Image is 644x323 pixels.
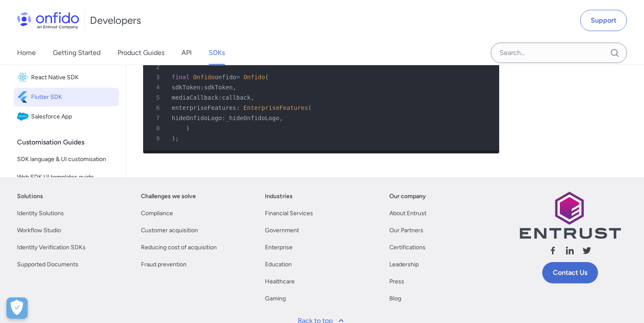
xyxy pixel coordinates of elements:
[141,191,196,202] a: Challenges we solve
[31,91,115,103] span: Flutter SDK
[17,12,79,29] img: Onfido Logo
[147,133,166,144] span: 9
[6,297,28,319] button: Open Preferences
[389,225,423,236] a: Our Partners
[565,245,575,259] a: Follow us linkedin
[147,103,166,113] span: 6
[389,208,426,219] a: About Entrust
[17,242,86,253] a: Identity Verification SDKs
[250,94,254,101] span: ,
[209,41,225,65] a: SDKs
[172,94,218,101] span: mediaCallback
[265,294,286,304] a: Gaming
[17,225,61,236] a: Workflow Studio
[14,107,119,126] a: IconSalesforce AppSalesforce App
[279,115,283,121] span: ,
[175,135,178,142] span: ;
[389,277,404,287] a: Press
[565,245,575,256] svg: Follow us linkedin
[265,191,293,202] a: Industries
[236,104,240,111] span: :
[582,245,592,256] svg: Follow us X (Twitter)
[172,104,236,111] span: enterpriseFeatures
[491,43,627,63] input: Onfido search input field
[389,294,401,304] a: Blog
[14,68,119,87] a: IconReact Native SDKReact Native SDK
[582,245,592,259] a: Follow us X (Twitter)
[580,10,627,31] a: Support
[193,74,215,81] span: Onfido
[31,111,115,123] span: Salesforce App
[141,242,217,253] a: Reducing cost of acquisition
[204,84,233,91] span: sdkToken
[17,72,31,84] img: IconReact Native SDK
[519,191,621,239] img: Entrust logo
[265,208,313,219] a: Financial Services
[14,169,119,186] a: Web SDK UI templates guide
[265,277,295,287] a: Healthcare
[222,115,225,121] span: :
[17,260,78,270] a: Supported Documents
[147,123,166,133] span: 8
[6,297,28,319] div: Cookie Preferences
[222,94,250,101] span: callback
[31,72,115,84] span: React Native SDK
[244,104,308,111] span: EnterpriseFeatures
[389,242,425,253] a: Certifications
[141,225,198,236] a: Customer acquisition
[147,92,166,103] span: 5
[218,94,222,101] span: :
[389,260,419,270] a: Leadership
[17,41,36,65] a: Home
[17,208,64,219] a: Identity Solutions
[542,262,598,283] a: Contact Us
[548,245,558,259] a: Follow us facebook
[200,84,204,91] span: :
[14,88,119,107] a: IconFlutter SDKFlutter SDK
[548,245,558,256] svg: Follow us facebook
[17,191,43,202] a: Solutions
[265,260,292,270] a: Education
[181,41,192,65] a: API
[172,115,222,121] span: hideOnfidoLogo
[225,115,279,121] span: _hideOnfidoLogo
[147,82,166,92] span: 4
[236,74,240,81] span: =
[17,172,115,182] span: Web SDK UI templates guide
[265,242,293,253] a: Enterprise
[186,125,190,132] span: )
[141,208,173,219] a: Compliance
[90,14,141,27] h1: Developers
[389,191,426,202] a: Our company
[244,74,265,81] span: Onfido
[172,74,190,81] span: final
[172,135,175,142] span: )
[17,91,31,103] img: IconFlutter SDK
[147,72,166,82] span: 3
[53,41,101,65] a: Getting Started
[17,111,31,123] img: IconSalesforce App
[147,62,166,72] span: 2
[265,225,299,236] a: Government
[308,104,311,111] span: (
[17,134,122,151] div: Customisation Guides
[265,74,268,81] span: (
[141,260,187,270] a: Fraud prevention
[147,113,166,123] span: 7
[233,84,236,91] span: ,
[215,74,236,81] span: onfido
[14,151,119,168] a: SDK language & UI customisation
[172,84,200,91] span: sdkToken
[17,154,115,164] span: SDK language & UI customisation
[118,41,164,65] a: Product Guides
